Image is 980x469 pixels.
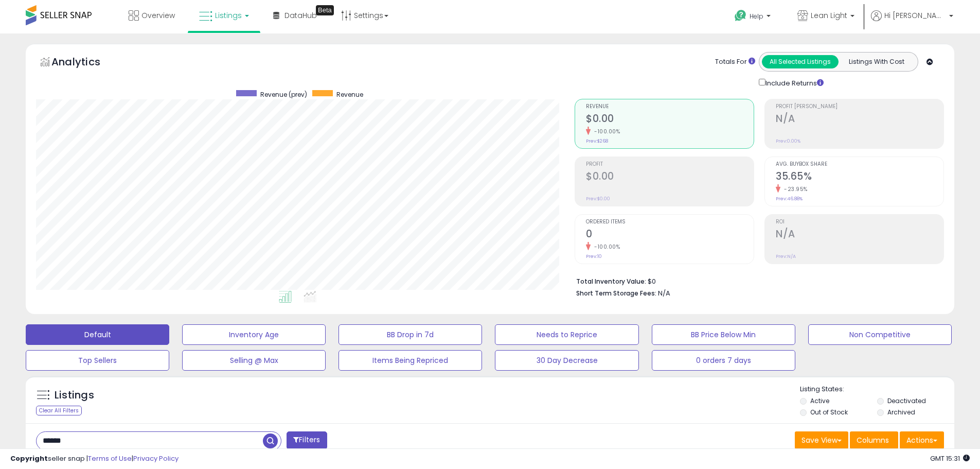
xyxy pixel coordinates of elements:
[800,385,954,394] p: Listing States:
[133,454,179,463] a: Privacy Policy
[658,288,670,298] span: N/A
[51,55,120,72] h5: Analytics
[810,408,848,416] label: Out of Stock
[182,350,326,371] button: Selling @ Max
[586,170,754,184] h2: $0.00
[260,90,307,99] span: Revenue (prev)
[495,350,638,371] button: 30 Day Decrease
[10,454,179,464] div: seller snap | |
[576,274,936,287] li: $0
[26,324,169,345] button: Default
[780,185,808,193] small: -23.95%
[215,10,242,21] span: Listings
[795,431,848,449] button: Save View
[850,431,898,449] button: Columns
[776,170,943,184] h2: 35.65%
[586,219,754,225] span: Ordered Items
[750,12,763,21] span: Help
[652,350,795,371] button: 0 orders 7 days
[776,253,796,259] small: Prev: N/A
[591,128,620,135] small: -100.00%
[808,324,952,345] button: Non Competitive
[287,431,327,449] button: Filters
[586,196,610,202] small: Prev: $0.00
[338,350,482,371] button: Items Being Repriced
[762,55,839,68] button: All Selected Listings
[284,10,317,21] span: DataHub
[810,396,829,405] label: Active
[776,104,943,110] span: Profit [PERSON_NAME]
[776,228,943,242] h2: N/A
[182,324,326,345] button: Inventory Age
[871,10,953,33] a: Hi [PERSON_NAME]
[734,9,747,22] i: Get Help
[586,228,754,242] h2: 0
[811,10,847,21] span: Lean Light
[495,324,638,345] button: Needs to Reprice
[586,138,608,144] small: Prev: $268
[884,10,946,21] span: Hi [PERSON_NAME]
[930,454,970,463] span: 2025-09-15 15:31 GMT
[900,431,944,449] button: Actions
[586,162,754,167] span: Profit
[776,138,800,144] small: Prev: 0.00%
[55,388,94,403] h5: Listings
[751,77,836,89] div: Include Returns
[838,55,915,68] button: Listings With Cost
[887,396,926,405] label: Deactivated
[586,104,754,110] span: Revenue
[652,324,795,345] button: BB Price Below Min
[36,406,82,415] div: Clear All Filters
[857,435,889,445] span: Columns
[726,2,781,33] a: Help
[887,408,915,416] label: Archived
[10,454,48,463] strong: Copyright
[586,253,602,259] small: Prev: 10
[336,90,363,99] span: Revenue
[776,196,803,202] small: Prev: 46.88%
[715,57,755,67] div: Totals For
[88,454,132,463] a: Terms of Use
[586,113,754,127] h2: $0.00
[338,324,482,345] button: BB Drop in 7d
[776,113,943,127] h2: N/A
[141,10,175,21] span: Overview
[576,277,646,286] b: Total Inventory Value:
[776,162,943,167] span: Avg. Buybox Share
[576,289,656,298] b: Short Term Storage Fees:
[26,350,169,371] button: Top Sellers
[316,5,334,15] div: Tooltip anchor
[591,243,620,251] small: -100.00%
[776,219,943,225] span: ROI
